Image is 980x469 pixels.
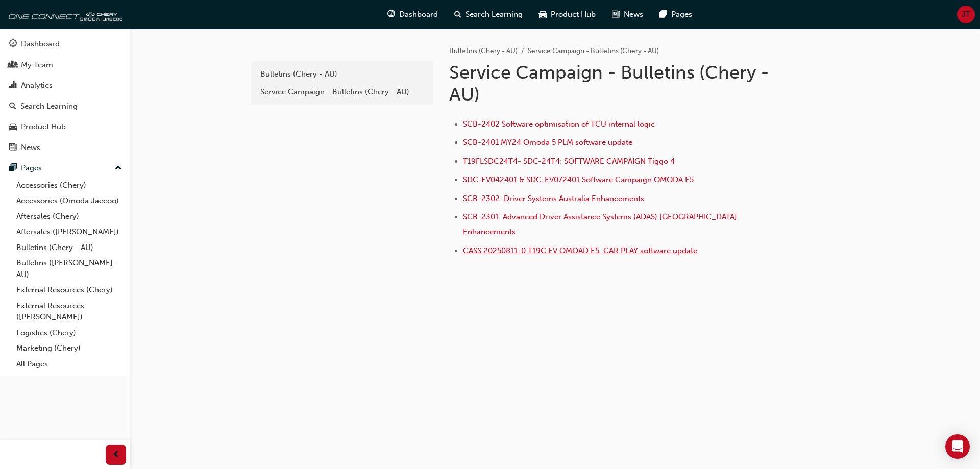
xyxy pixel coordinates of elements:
a: My Team [4,56,126,75]
span: Dashboard [399,9,438,20]
a: SCB-2402 Software optimisation of TCU internal logic [463,119,655,129]
span: chart-icon [9,81,17,90]
a: Product Hub [4,117,126,136]
a: pages-iconPages [651,4,700,25]
a: Bulletins (Chery - AU) [12,240,126,256]
span: car-icon [9,122,17,132]
a: SCB-2302: Driver Systems Australia Enhancements [463,194,644,203]
span: news-icon [9,143,17,153]
a: Dashboard [4,35,126,54]
span: people-icon [9,61,17,70]
a: Accessories (Omoda Jaecoo) [12,193,126,209]
div: My Team [21,59,53,71]
div: Open Intercom Messenger [945,434,970,459]
span: Product Hub [551,9,596,20]
a: news-iconNews [604,4,651,25]
a: SCB-2401 MY24 Omoda 5 PLM software update [463,138,632,147]
div: Service Campaign - Bulletins (Chery - AU) [260,86,424,98]
span: JT [962,9,970,20]
a: guage-iconDashboard [379,4,446,25]
h1: Service Campaign - Bulletins (Chery - AU) [449,61,784,106]
span: news-icon [612,8,620,21]
a: All Pages [12,356,126,372]
a: Bulletins ([PERSON_NAME] - AU) [12,255,126,282]
a: SDC-EV042401 & SDC-EV072401 Software Campaign OMODA E5 [463,175,694,184]
span: pages-icon [9,164,17,173]
a: Analytics [4,76,126,95]
button: DashboardMy TeamAnalyticsSearch LearningProduct HubNews [4,33,126,159]
div: Dashboard [21,38,60,50]
a: Accessories (Chery) [12,178,126,193]
span: guage-icon [387,8,395,21]
a: Bulletins (Chery - AU) [255,65,429,83]
a: Aftersales (Chery) [12,209,126,225]
a: search-iconSearch Learning [446,4,531,25]
span: search-icon [9,102,16,111]
a: Search Learning [4,97,126,116]
a: External Resources ([PERSON_NAME]) [12,298,126,325]
a: Aftersales ([PERSON_NAME]) [12,224,126,240]
div: Analytics [21,80,53,91]
button: Pages [4,159,126,178]
a: CASS 20250811-0 T19C EV OMOAD E5 CAR PLAY software update [463,246,697,255]
div: Pages [21,162,42,174]
a: Marketing (Chery) [12,340,126,356]
a: car-iconProduct Hub [531,4,604,25]
button: JT [957,6,975,23]
span: guage-icon [9,40,17,49]
span: prev-icon [112,449,120,461]
div: Search Learning [20,101,78,112]
a: Service Campaign - Bulletins (Chery - AU) [255,83,429,101]
span: car-icon [539,8,547,21]
a: SCB-2301: Advanced Driver Assistance Systems (ADAS) [GEOGRAPHIC_DATA] Enhancements [463,212,739,236]
span: Pages [671,9,692,20]
span: News [624,9,643,20]
a: News [4,138,126,157]
div: News [21,142,40,154]
span: Search Learning [465,9,523,20]
span: search-icon [454,8,461,21]
div: Bulletins (Chery - AU) [260,68,424,80]
img: oneconnect [5,4,122,24]
span: pages-icon [659,8,667,21]
span: up-icon [115,162,122,175]
a: Logistics (Chery) [12,325,126,341]
a: Bulletins (Chery - AU) [449,46,518,55]
a: External Resources (Chery) [12,282,126,298]
a: T19FLSDC24T4- SDC-24T4: SOFTWARE CAMPAIGN Tiggo 4 [463,157,675,166]
li: Service Campaign - Bulletins (Chery - AU) [528,45,659,57]
div: Product Hub [21,121,66,133]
